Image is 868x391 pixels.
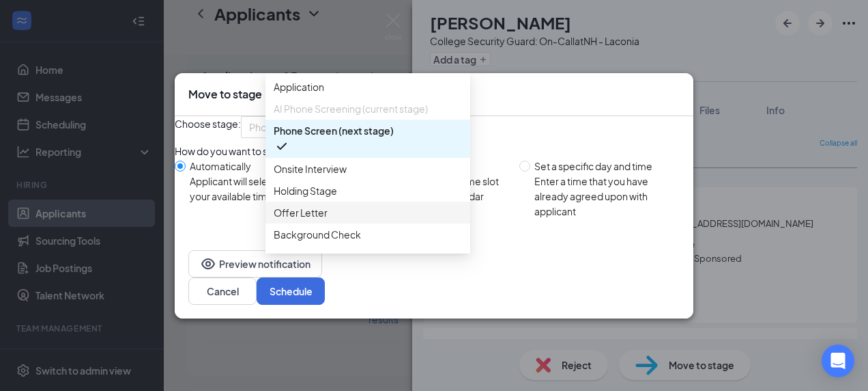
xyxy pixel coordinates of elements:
[188,87,262,102] h3: Move to stage
[188,250,322,278] button: EyePreview notification
[274,79,324,94] span: Application
[190,159,307,174] div: Automatically
[190,174,307,204] div: Applicant will select from your available time slots
[274,183,337,198] span: Holding Stage
[274,161,347,176] span: Onsite Interview
[257,278,325,305] button: Schedule
[249,117,366,137] span: Phone Screen (next stage)
[188,278,257,305] button: Cancel
[274,205,328,220] span: Offer Letter
[274,249,347,264] span: Hiring Complete
[274,227,361,242] span: Background Check
[274,138,290,154] svg: Checkmark
[534,159,682,174] div: Set a specific day and time
[822,345,854,377] div: Open Intercom Messenger
[175,144,693,159] div: How do you want to schedule time with the applicant?
[534,174,682,219] div: Enter a time that you have already agreed upon with applicant
[175,116,241,138] span: Choose stage:
[274,101,428,116] span: AI Phone Screening (current stage)
[274,123,394,138] span: Phone Screen (next stage)
[200,256,216,272] svg: Eye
